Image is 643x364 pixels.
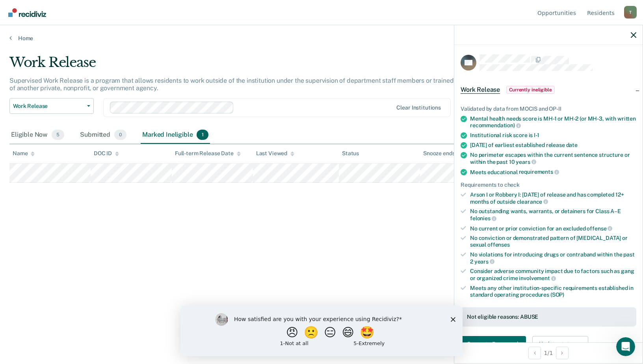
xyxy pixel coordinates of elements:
[454,342,643,363] div: 1 / 1
[470,235,636,248] div: No conviction or demonstrated pattern of [MEDICAL_DATA] or sexual
[396,104,441,111] div: Clear institutions
[52,130,64,140] span: 5
[528,347,541,359] button: Previous Opportunity
[8,8,46,17] img: Recidiviz
[197,130,208,140] span: 1
[470,152,636,165] div: No perimeter escapes within the current sentence structure or within the past 10
[516,159,536,165] span: years
[461,106,636,112] div: Validated by data from MOCIS and OP-II
[175,150,241,157] div: Full-term Release Date
[342,150,359,157] div: Status
[470,208,636,221] div: No outstanding wants, warrants, or detainers for Class A–E
[517,199,548,205] span: clearance
[506,86,555,94] span: Currently ineligible
[461,86,500,94] span: Work Release
[470,122,521,128] span: recommendation)
[519,275,556,281] span: involvement
[13,150,35,157] div: Name
[470,169,636,176] div: Meets educational
[550,292,564,298] span: (SOP)
[141,126,210,144] div: Marked Ineligible
[467,314,630,320] div: Not eligible reasons: ABUSE
[534,132,539,138] span: I-1
[114,130,126,140] span: 0
[423,150,468,157] div: Snooze ends in
[9,77,487,92] p: Supervised Work Release is a program that allows residents to work outside of the institution und...
[487,241,510,248] span: offenses
[94,150,119,157] div: DOC ID
[461,182,636,188] div: Requirements to check
[461,336,526,352] button: Generate Paperwork
[624,6,637,19] button: Profile dropdown button
[587,225,612,232] span: offense
[256,150,294,157] div: Last Viewed
[470,215,496,221] span: felonies
[616,337,635,356] iframe: Intercom live chat
[470,191,636,205] div: Arson I or Robbery I: [DATE] of release and has completed 12+ months of outside
[13,103,84,110] span: Work Release
[9,54,492,77] div: Work Release
[180,305,463,356] iframe: Survey by Kim from Recidiviz
[470,132,636,139] div: Institutional risk score is
[519,169,559,175] span: requirements
[474,258,494,265] span: years
[9,126,66,144] div: Eligible Now
[556,347,569,359] button: Next Opportunity
[470,115,636,129] div: Mental health needs score is MH-1 or MH-2 (or MH-3, with written
[470,251,636,265] div: No violations for introducing drugs or contraband within the past 2
[9,35,634,42] a: Home
[566,142,578,148] span: date
[454,77,643,102] div: Work ReleaseCurrently ineligible
[470,268,636,281] div: Consider adverse community impact due to factors such as gang or organized crime
[78,126,128,144] div: Submitted
[470,285,636,298] div: Meets any other institution-specific requirements established in standard operating procedures
[470,225,636,232] div: No current or prior conviction for an excluded
[532,336,588,352] button: Update status
[470,142,636,149] div: [DATE] of earliest established release
[624,6,637,19] div: T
